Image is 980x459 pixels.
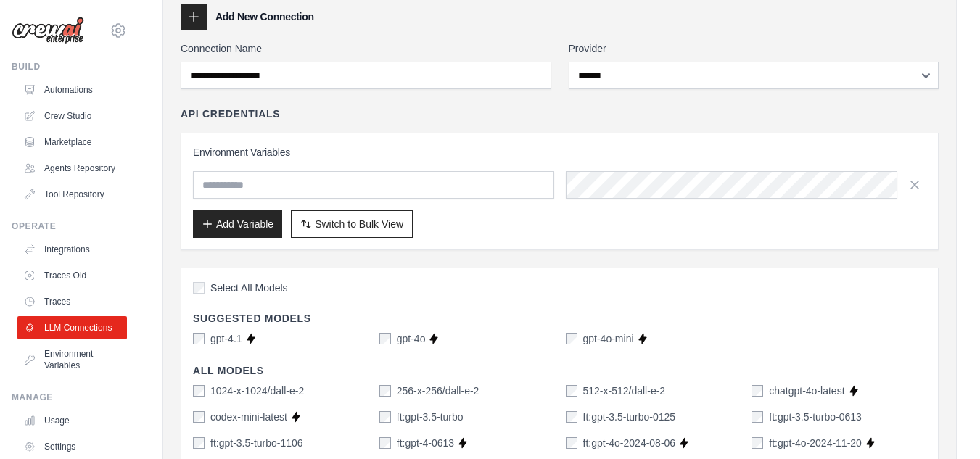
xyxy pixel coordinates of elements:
a: Integrations [17,238,127,261]
label: codex-mini-latest [210,410,287,424]
input: ft:gpt-3.5-turbo-0125 [566,411,577,423]
a: Usage [17,409,127,432]
h4: All Models [193,363,926,378]
label: gpt-4.1 [210,331,242,346]
input: 256-x-256/dall-e-2 [379,385,391,397]
label: gpt-4o [397,331,426,346]
label: ft:gpt-3.5-turbo-0613 [769,410,862,424]
label: 256-x-256/dall-e-2 [397,384,479,398]
input: ft:gpt-4-0613 [379,437,391,449]
button: Add Variable [193,210,282,238]
a: Traces [17,290,127,313]
input: gpt-4o-mini [566,333,577,344]
a: Marketplace [17,131,127,154]
input: gpt-4.1 [193,333,205,344]
label: 512-x-512/dall-e-2 [583,384,666,398]
a: Automations [17,78,127,102]
input: ft:gpt-4o-2024-11-20 [752,437,763,449]
label: ft:gpt-3.5-turbo-0125 [583,410,676,424]
a: Agents Repository [17,157,127,180]
a: Environment Variables [17,342,127,377]
input: 1024-x-1024/dall-e-2 [193,385,205,397]
button: Switch to Bulk View [291,210,413,238]
label: ft:gpt-4o-2024-08-06 [583,436,676,450]
input: ft:gpt-3.5-turbo-0613 [752,411,763,423]
label: 1024-x-1024/dall-e-2 [210,384,304,398]
label: Provider [569,41,939,56]
input: ft:gpt-3.5-turbo [379,411,391,423]
input: 512-x-512/dall-e-2 [566,385,577,397]
div: Build [12,61,127,73]
input: codex-mini-latest [193,411,205,423]
input: ft:gpt-3.5-turbo-1106 [193,437,205,449]
span: Switch to Bulk View [315,217,403,231]
label: gpt-4o-mini [583,331,634,346]
label: chatgpt-4o-latest [769,384,844,398]
h4: API Credentials [181,107,280,121]
a: Crew Studio [17,104,127,128]
h3: Environment Variables [193,145,926,160]
input: ft:gpt-4o-2024-08-06 [566,437,577,449]
label: Connection Name [181,41,551,56]
a: Settings [17,435,127,458]
a: LLM Connections [17,316,127,339]
div: Manage [12,392,127,403]
input: Select All Models [193,282,205,294]
label: ft:gpt-4o-2024-11-20 [769,436,862,450]
input: gpt-4o [379,333,391,344]
input: chatgpt-4o-latest [752,385,763,397]
a: Tool Repository [17,183,127,206]
a: Traces Old [17,264,127,287]
label: ft:gpt-3.5-turbo-1106 [210,436,303,450]
div: Operate [12,220,127,232]
label: ft:gpt-3.5-turbo [397,410,464,424]
img: Logo [12,17,84,44]
span: Select All Models [210,281,288,295]
h3: Add New Connection [215,9,314,24]
label: ft:gpt-4-0613 [397,436,454,450]
h4: Suggested Models [193,311,926,326]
